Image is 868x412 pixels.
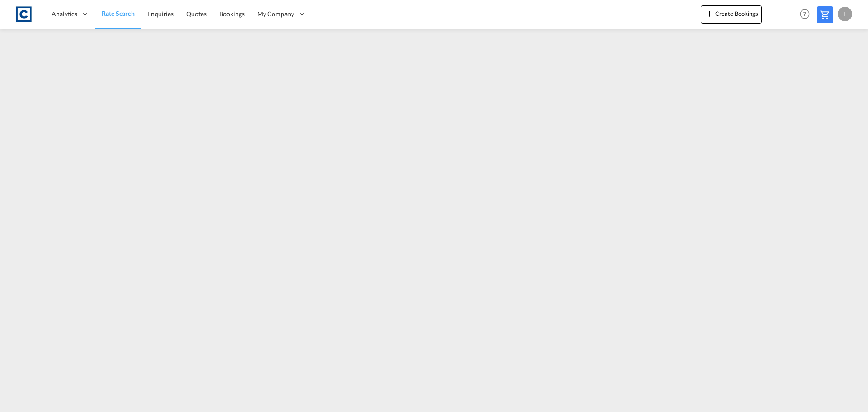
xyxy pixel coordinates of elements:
span: Quotes [186,10,206,18]
span: Analytics [52,9,77,19]
span: Help [797,6,812,22]
button: icon-plus 400-fgCreate Bookings [701,5,762,24]
span: Enquiries [147,10,174,18]
span: Rate Search [102,9,135,17]
span: My Company [257,9,294,19]
div: L [838,7,852,21]
md-icon: icon-plus 400-fg [704,8,715,19]
img: 1fdb9190129311efbfaf67cbb4249bed.jpeg [14,4,34,24]
span: Bookings [219,10,245,18]
div: Help [797,6,817,23]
